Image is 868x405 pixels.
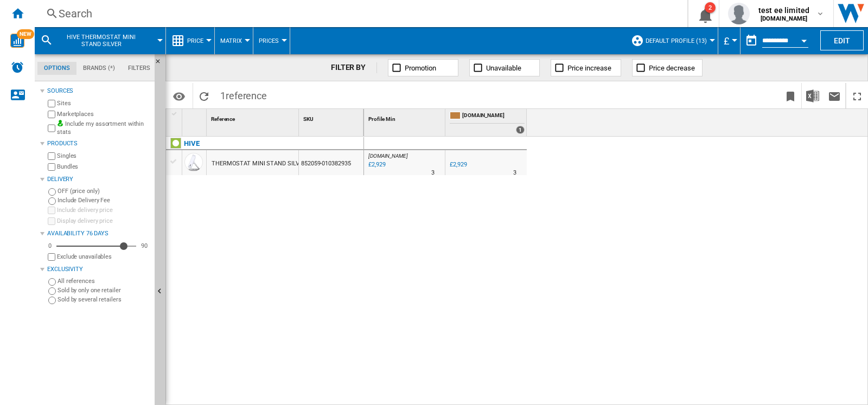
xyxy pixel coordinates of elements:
button: Send this report by email [824,83,845,108]
div: Sort None [301,109,363,126]
input: Include my assortment within stats [48,121,55,135]
img: profile.jpg [728,3,750,24]
div: HIVE THERMOSTAT MINI STAND SILVER [40,27,160,54]
span: Price decrease [649,64,695,72]
input: All references [48,278,56,286]
button: md-calendar [741,30,762,52]
div: Sort None [366,109,445,126]
label: Include Delivery Fee [58,196,150,204]
input: Marketplaces [48,111,55,118]
div: FILTER BY [331,62,377,73]
span: reference [226,90,267,101]
span: Unavailable [486,64,521,72]
span: [DOMAIN_NAME] [368,153,408,159]
label: Sites [57,99,150,107]
button: Price decrease [632,59,703,76]
label: Exclude unavailables [57,253,150,261]
input: Include Delivery Fee [48,197,56,205]
span: SKU [303,116,314,122]
div: Delivery Time : 3 days [431,168,435,178]
span: HIVE THERMOSTAT MINI STAND SILVER [58,34,145,48]
label: All references [58,277,150,285]
button: Reload [193,83,215,108]
button: Unavailable [469,59,540,76]
span: Default profile (13) [646,37,707,44]
div: SKU Sort None [301,109,363,126]
img: mysite-bg-18x18.png [57,120,63,126]
span: Price [187,37,203,44]
input: Include delivery price [48,207,55,214]
button: Prices [259,27,284,54]
span: Matrix [220,37,242,44]
div: Products [47,139,150,148]
span: test ee limited [758,5,809,16]
img: excel-24x24.png [806,89,819,102]
label: Display delivery price [57,217,150,225]
div: £2,929 [448,159,467,170]
span: Prices [259,37,279,44]
button: Edit [820,30,864,50]
div: Default profile (13) [631,27,712,54]
img: alerts-logo.svg [11,61,24,74]
label: Singles [57,152,150,160]
button: £ [724,27,735,54]
div: Delivery Time : 3 days [513,168,516,178]
label: Marketplaces [57,110,150,118]
label: Sold by several retailers [58,295,150,304]
span: Promotion [405,64,436,72]
div: Price [171,27,209,54]
input: Display delivery price [48,253,55,261]
input: Singles [48,152,55,160]
span: Price increase [567,64,611,72]
div: Reference Sort None [209,109,298,126]
input: Bundles [48,163,55,171]
div: 852059-010382935 [299,150,363,175]
img: wise-card.svg [10,34,24,48]
span: [DOMAIN_NAME] [462,112,525,121]
input: Display delivery price [48,217,55,225]
button: Matrix [220,27,247,54]
div: Availability 76 Days [47,229,150,238]
span: 1 [215,83,272,106]
label: Bundles [57,163,150,171]
button: Default profile (13) [646,27,712,54]
div: Sort None [209,109,298,126]
md-tab-item: Filters [122,62,157,75]
input: OFF (price only) [48,188,56,196]
div: 2 [705,2,716,13]
div: Delivery [47,175,150,184]
div: Search [59,6,659,21]
button: HIVE THERMOSTAT MINI STAND SILVER [58,27,156,54]
md-slider: Availability [56,241,136,252]
input: Sold by several retailers [48,297,56,304]
label: Include my assortment within stats [57,120,150,137]
span: Profile Min [368,116,395,122]
label: OFF (price only) [58,187,150,195]
md-tab-item: Options [37,62,76,75]
div: Exclusivity [47,265,150,274]
button: Options [168,86,190,106]
md-menu: Currency [718,27,741,54]
b: [DOMAIN_NAME] [761,15,808,22]
div: Last updated : Monday, 6 October 2025 13:20 [367,159,385,170]
div: Sort None [184,109,206,126]
div: Sources [47,87,150,95]
div: 0 [46,242,54,250]
button: Price [187,27,209,54]
button: Maximize [846,83,868,108]
button: Bookmark this report [780,83,801,108]
label: Sold by only one retailer [58,286,150,294]
div: 90 [138,242,150,250]
input: Sold by only one retailer [48,287,56,295]
div: Profile Min Sort None [366,109,445,126]
div: £2,929 [450,161,467,168]
label: Include delivery price [57,206,150,214]
span: Reference [211,116,235,122]
div: 1 offers sold by EE.CO.UK [516,126,525,134]
button: Download in Excel [802,83,824,108]
span: £ [724,35,729,47]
